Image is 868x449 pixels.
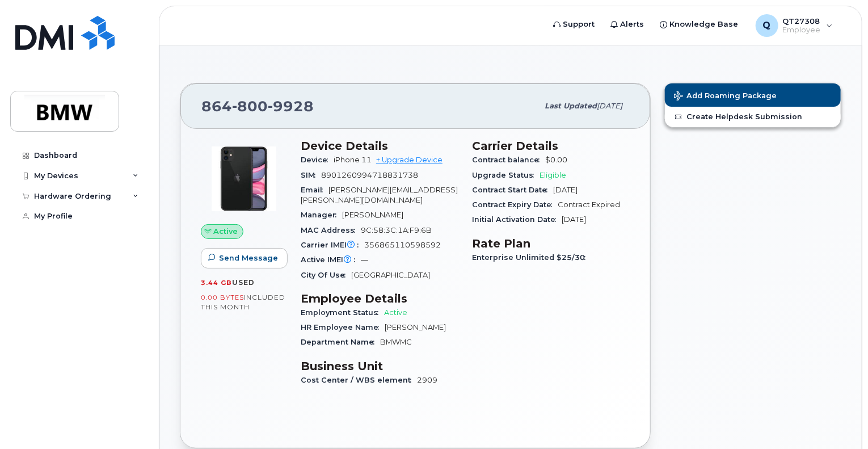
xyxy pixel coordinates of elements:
span: Employment Status [301,308,384,317]
span: Upgrade Status [472,171,540,179]
h3: Business Unit [301,359,458,373]
span: City Of Use [301,271,351,279]
span: 8901260994718831738 [321,171,418,179]
span: [PERSON_NAME] [342,211,403,219]
iframe: Messenger Launcher [819,400,859,440]
span: Device [301,156,334,164]
span: Last updated [545,102,597,110]
h3: Rate Plan [472,237,630,250]
span: Cost Center / WBS element [301,376,417,384]
span: Email [301,186,328,194]
h3: Carrier Details [472,139,630,153]
span: 3.44 GB [201,279,232,287]
span: Active [214,226,238,237]
span: — [361,255,368,264]
span: [DATE] [562,215,586,224]
span: BMWMC [380,338,412,346]
span: HR Employee Name [301,323,385,331]
span: [GEOGRAPHIC_DATA] [351,271,430,279]
span: Contract balance [472,156,545,164]
span: Manager [301,211,342,219]
span: 9C:58:3C:1A:F9:6B [361,226,432,234]
span: Active [384,308,407,317]
span: Carrier IMEI [301,241,364,249]
span: MAC Address [301,226,361,234]
h3: Device Details [301,139,458,153]
span: Initial Activation Date [472,215,562,224]
span: [DATE] [597,102,622,110]
span: Active IMEI [301,255,361,264]
span: [PERSON_NAME] [385,323,446,331]
span: 864 [201,98,314,115]
span: Contract Start Date [472,186,553,194]
span: 356865110598592 [364,241,441,249]
button: Add Roaming Package [665,83,841,107]
h3: Employee Details [301,292,458,305]
a: + Upgrade Device [376,156,443,164]
button: Send Message [201,248,288,268]
span: Send Message [219,253,278,263]
span: $0.00 [545,156,567,164]
span: Enterprise Unlimited $25/30 [472,253,591,262]
span: SIM [301,171,321,179]
span: Add Roaming Package [674,91,777,102]
span: [PERSON_NAME][EMAIL_ADDRESS][PERSON_NAME][DOMAIN_NAME] [301,186,458,204]
span: Department Name [301,338,380,346]
a: Create Helpdesk Submission [665,107,841,127]
img: iPhone_11.jpg [210,145,278,213]
span: 0.00 Bytes [201,293,244,301]
span: 2909 [417,376,437,384]
span: 9928 [268,98,314,115]
span: Contract Expiry Date [472,200,558,209]
span: Contract Expired [558,200,620,209]
span: Eligible [540,171,566,179]
span: 800 [232,98,268,115]
span: used [232,278,255,287]
span: iPhone 11 [334,156,372,164]
span: [DATE] [553,186,578,194]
